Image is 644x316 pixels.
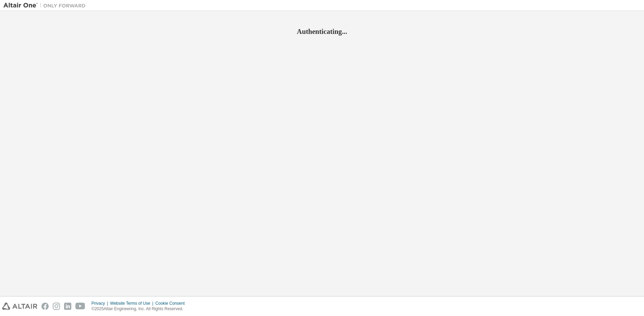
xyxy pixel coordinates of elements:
img: instagram.svg [53,303,60,310]
img: linkedin.svg [64,303,71,310]
img: youtube.svg [75,303,85,310]
img: facebook.svg [41,303,49,310]
div: Privacy [92,301,110,306]
h2: Authenticating... [3,27,641,36]
div: Cookie Consent [155,301,189,306]
p: © 2025 Altair Engineering, Inc. All Rights Reserved. [92,306,189,312]
img: altair_logo.svg [2,303,37,310]
img: Altair One [3,2,89,9]
div: Website Terms of Use [110,301,155,306]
